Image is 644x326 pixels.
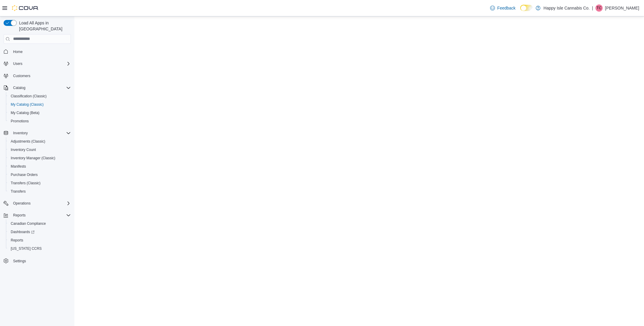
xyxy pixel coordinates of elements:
[8,109,42,116] a: My Catalog (Beta)
[11,48,25,55] a: Home
[8,155,71,162] span: Inventory Manager (Classic)
[6,92,73,100] button: Classification (Classic)
[8,237,26,244] a: Reports
[11,94,47,99] span: Classification (Classic)
[8,171,71,178] span: Purchase Orders
[8,93,49,100] a: Classification (Classic)
[8,228,37,235] a: Dashboards
[1,47,73,56] button: Home
[8,237,71,244] span: Reports
[597,4,601,12] span: TC
[8,155,58,162] a: Inventory Manager (Classic)
[6,154,73,162] button: Inventory Manager (Classic)
[6,244,73,253] button: [US_STATE] CCRS
[11,72,33,79] a: Customers
[6,137,73,146] button: Adjustments (Classic)
[11,257,71,264] span: Settings
[11,84,28,91] button: Catalog
[13,61,22,66] span: Users
[4,45,71,281] nav: Complex example
[592,4,593,12] p: |
[1,60,73,68] button: Users
[12,5,39,11] img: Cova
[6,117,73,125] button: Promotions
[8,245,71,252] span: Washington CCRS
[520,5,533,11] input: Dark Mode
[6,162,73,171] button: Manifests
[11,60,25,67] button: Users
[11,212,28,219] button: Reports
[543,4,590,12] p: Happy Isle Cannabis Co.
[11,164,26,169] span: Manifests
[11,221,46,226] span: Canadian Compliance
[1,256,73,265] button: Settings
[8,171,40,178] a: Purchase Orders
[8,138,71,145] span: Adjustments (Classic)
[1,129,73,137] button: Inventory
[11,84,71,91] span: Catalog
[6,219,73,228] button: Canadian Compliance
[13,49,23,54] span: Home
[6,179,73,187] button: Transfers (Classic)
[13,85,25,90] span: Catalog
[11,200,71,207] span: Operations
[8,101,71,108] span: My Catalog (Classic)
[8,163,71,170] span: Manifests
[497,5,515,11] span: Feedback
[13,74,30,78] span: Customers
[11,102,44,107] span: My Catalog (Classic)
[8,118,31,125] a: Promotions
[13,201,31,206] span: Operations
[8,93,71,100] span: Classification (Classic)
[6,187,73,196] button: Transfers
[6,171,73,179] button: Purchase Orders
[11,147,36,152] span: Inventory Count
[8,146,38,153] a: Inventory Count
[11,119,29,124] span: Promotions
[8,220,48,227] a: Canadian Compliance
[8,188,28,195] a: Transfers
[13,259,26,263] span: Settings
[11,238,23,243] span: Reports
[11,189,26,194] span: Transfers
[6,228,73,236] a: Dashboards
[8,101,46,108] a: My Catalog (Classic)
[8,180,71,187] span: Transfers (Classic)
[1,199,73,208] button: Operations
[11,130,71,137] span: Inventory
[13,213,26,218] span: Reports
[605,4,639,12] p: [PERSON_NAME]
[11,139,45,144] span: Adjustments (Classic)
[11,48,71,55] span: Home
[11,212,71,219] span: Reports
[6,236,73,244] button: Reports
[6,100,73,109] button: My Catalog (Classic)
[11,181,40,185] span: Transfers (Classic)
[11,130,30,137] button: Inventory
[11,172,38,177] span: Purchase Orders
[17,20,71,32] span: Load All Apps in [GEOGRAPHIC_DATA]
[1,211,73,219] button: Reports
[8,228,71,235] span: Dashboards
[8,163,28,170] a: Manifests
[11,246,42,251] span: [US_STATE] CCRS
[11,60,71,67] span: Users
[488,2,518,14] a: Feedback
[8,245,44,252] a: [US_STATE] CCRS
[6,109,73,117] button: My Catalog (Beta)
[8,109,71,116] span: My Catalog (Beta)
[1,71,73,80] button: Customers
[13,131,28,135] span: Inventory
[6,146,73,154] button: Inventory Count
[11,110,40,115] span: My Catalog (Beta)
[8,118,71,125] span: Promotions
[11,230,35,234] span: Dashboards
[11,258,28,265] a: Settings
[8,220,71,227] span: Canadian Compliance
[8,180,43,187] a: Transfers (Classic)
[11,72,71,79] span: Customers
[8,146,71,153] span: Inventory Count
[8,138,48,145] a: Adjustments (Classic)
[8,188,71,195] span: Transfers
